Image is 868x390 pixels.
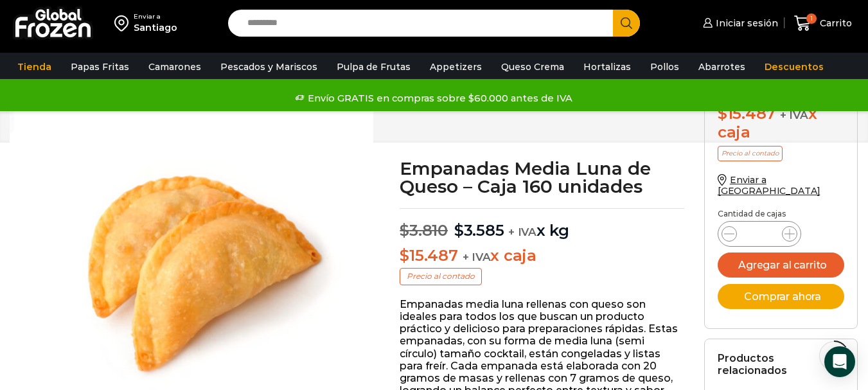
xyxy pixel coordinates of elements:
a: Pollos [644,55,686,79]
button: Search button [613,10,640,37]
span: + IVA [508,226,536,238]
button: Comprar ahora [718,284,845,309]
a: Enviar a [GEOGRAPHIC_DATA] [718,174,820,197]
a: Appetizers [423,55,488,79]
a: Camarones [142,55,208,79]
button: Agregar al carrito [718,253,845,278]
a: Hortalizas [577,55,637,79]
bdi: 3.585 [454,221,504,240]
a: Queso Crema [495,55,571,79]
p: Precio al contado [718,146,783,161]
p: Cantidad de cajas [718,209,845,218]
bdi: 15.487 [718,104,775,123]
p: x kg [400,208,684,240]
span: 1 [806,13,817,24]
p: x caja [400,247,684,265]
p: Precio al contado [400,268,482,285]
span: Carrito [817,17,852,30]
span: $ [454,221,464,240]
a: Abarrotes [692,55,752,79]
bdi: 15.487 [400,246,457,265]
div: Open Intercom Messenger [824,346,855,377]
span: + IVA [780,109,808,121]
span: $ [718,104,727,123]
bdi: 3.810 [400,221,448,240]
input: Product quantity [747,225,772,243]
a: Iniciar sesión [700,10,778,36]
a: Pescados y Mariscos [214,55,324,79]
h1: Empanadas Media Luna de Queso – Caja 160 unidades [400,159,684,195]
span: Iniciar sesión [713,17,778,30]
h2: Productos relacionados [718,352,845,377]
a: Descuentos [758,55,830,79]
div: x caja [718,105,845,142]
a: Tienda [11,55,58,79]
a: Pulpa de Frutas [330,55,417,79]
img: address-field-icon.svg [114,12,134,34]
span: $ [400,246,409,265]
span: + IVA [463,251,491,263]
span: $ [400,221,409,240]
div: Enviar a [134,12,177,21]
a: Papas Fritas [64,55,136,79]
a: 1 Carrito [791,8,855,39]
div: Santiago [134,21,177,34]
